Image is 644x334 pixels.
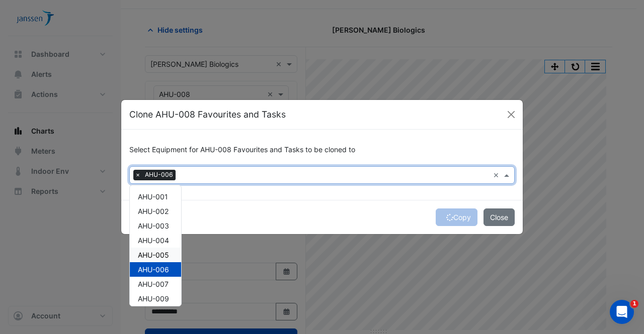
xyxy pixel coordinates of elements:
span: AHU-006 [142,170,176,180]
iframe: Intercom live chat [610,300,634,324]
span: AHU-009 [138,294,169,303]
h5: Clone AHU-008 Favourites and Tasks [129,108,286,121]
span: 1 [630,300,638,308]
span: × [133,170,142,180]
button: Close [504,107,519,122]
span: AHU-003 [138,221,169,230]
h6: Select Equipment for AHU-008 Favourites and Tasks to be cloned to [129,146,515,154]
span: AHU-006 [138,265,169,274]
span: AHU-002 [138,207,169,215]
span: AHU-004 [138,236,169,245]
span: AHU-005 [138,251,169,259]
span: Clear [493,170,502,180]
span: AHU-007 [138,280,169,288]
button: Close [484,208,515,226]
span: AHU-001 [138,192,168,201]
div: Options List [130,185,181,306]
